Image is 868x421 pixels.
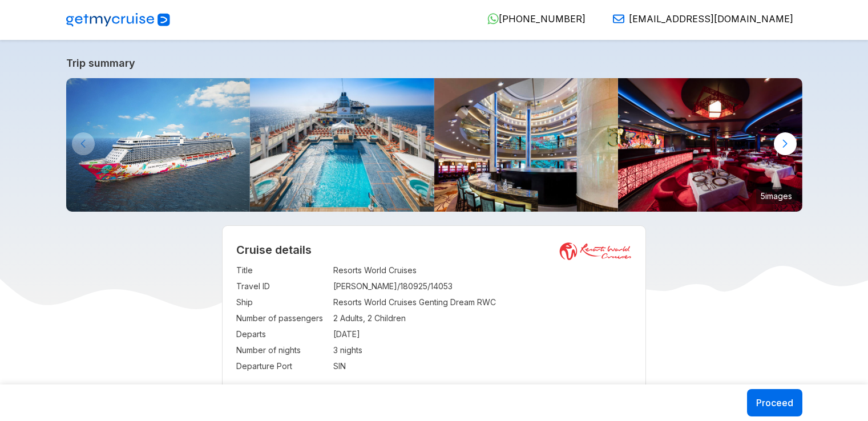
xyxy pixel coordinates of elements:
td: Departs [236,326,328,342]
a: [EMAIL_ADDRESS][DOMAIN_NAME] [604,13,793,25]
td: : [328,342,333,358]
td: [PERSON_NAME]/180925/14053 [333,278,632,294]
td: : [328,262,333,278]
img: 16.jpg [618,78,802,212]
td: Resorts World Cruises [333,262,632,278]
span: [PHONE_NUMBER] [499,13,586,25]
td: Number of nights [236,342,328,358]
img: Email [613,13,624,25]
td: : [328,278,333,294]
td: : [328,358,333,374]
h2: Cruise details [236,243,632,257]
span: [EMAIL_ADDRESS][DOMAIN_NAME] [629,13,793,25]
td: Number of passengers [236,310,328,326]
img: Main-Pool-800x533.jpg [250,78,434,212]
td: SIN [333,358,632,374]
td: Title [236,262,328,278]
td: Ship [236,294,328,310]
button: Proceed [747,389,802,416]
img: GentingDreambyResortsWorldCruises-KlookIndia.jpg [66,78,251,212]
td: : [328,326,333,342]
td: : [328,310,333,326]
a: [PHONE_NUMBER] [478,13,586,25]
td: 2 Adults, 2 Children [333,310,632,326]
small: 5 images [756,187,797,204]
a: Trip summary [66,57,802,69]
td: Departure Port [236,358,328,374]
img: WhatsApp [487,13,499,25]
td: [DATE] [333,326,632,342]
img: 4.jpg [434,78,619,212]
td: Travel ID [236,278,328,294]
td: Resorts World Cruises Genting Dream RWC [333,294,632,310]
td: : [328,294,333,310]
td: 3 nights [333,342,632,358]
